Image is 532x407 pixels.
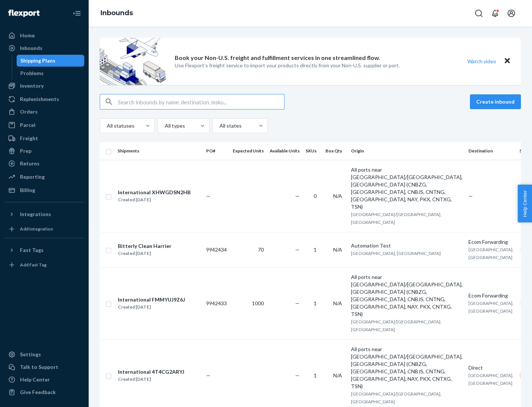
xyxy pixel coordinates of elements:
input: All statuses [106,122,107,129]
div: Home [20,32,35,39]
div: Ecom Forwarding [468,238,514,246]
button: Open Search Box [471,6,486,21]
th: Box Qty [323,142,348,160]
button: Fast Tags [4,244,84,256]
div: Created [DATE] [118,303,185,311]
a: Home [4,30,84,41]
div: Billing [20,186,35,194]
a: Add Fast Tag [4,259,84,271]
a: Billing [4,184,84,196]
div: Freight [20,135,38,142]
a: Inbounds [100,9,133,17]
span: [GEOGRAPHIC_DATA], [GEOGRAPHIC_DATA] [468,300,514,314]
span: — [295,300,300,306]
img: Flexport logo [8,10,40,17]
a: Parcel [4,119,84,131]
a: Prep [4,145,84,157]
div: All ports near [GEOGRAPHIC_DATA]/[GEOGRAPHIC_DATA], [GEOGRAPHIC_DATA] (CNBZG, [GEOGRAPHIC_DATA], ... [351,346,463,390]
span: N/A [333,246,342,253]
button: Help Center [518,185,532,222]
span: — [468,193,473,199]
button: Open notifications [488,6,502,21]
button: Close [502,56,512,67]
a: Orders [4,106,84,118]
input: Search inbounds by name, destination, msku... [118,94,284,109]
div: Talk to Support [20,363,58,371]
a: Inventory [4,80,84,92]
div: Bitterly Clean Harrier [118,242,171,250]
span: 1000 [252,300,264,306]
div: International FMMYUJ9Z6J [118,296,185,303]
div: Replenishments [20,95,59,103]
th: Destination [465,142,516,160]
div: Fast Tags [20,246,44,254]
div: Settings [20,351,41,358]
div: Give Feedback [20,388,56,396]
a: Problems [17,67,85,79]
a: Returns [4,158,84,169]
span: 0 [314,193,317,199]
div: Created [DATE] [118,376,184,383]
a: Freight [4,132,84,144]
div: Add Integration [20,226,53,232]
th: Expected Units [230,142,267,160]
div: Ecom Forwarding [468,292,514,299]
span: 1 [314,372,317,379]
a: Reporting [4,171,84,183]
ol: breadcrumbs [95,3,139,24]
div: All ports near [GEOGRAPHIC_DATA]/[GEOGRAPHIC_DATA], [GEOGRAPHIC_DATA] (CNBZG, [GEOGRAPHIC_DATA], ... [351,166,463,211]
input: All states [219,122,219,129]
span: N/A [333,193,342,199]
button: Open account menu [504,6,519,21]
th: Shipments [115,142,203,160]
span: 70 [258,246,264,253]
span: [GEOGRAPHIC_DATA], [GEOGRAPHIC_DATA] [351,250,441,256]
span: [GEOGRAPHIC_DATA]/[GEOGRAPHIC_DATA], [GEOGRAPHIC_DATA] [351,212,441,225]
div: Created [DATE] [118,196,191,203]
th: Origin [348,142,465,160]
div: Add Fast Tag [20,262,47,268]
a: Replenishments [4,93,84,105]
a: Help Center [4,374,84,386]
span: 1 [314,246,317,253]
th: Available Units [267,142,303,160]
span: 1 [314,300,317,306]
div: Automation Test [351,242,463,249]
span: — [295,246,300,253]
a: Shipping Plans [17,55,85,67]
div: Direct [468,364,514,371]
span: [GEOGRAPHIC_DATA], [GEOGRAPHIC_DATA] [468,247,514,260]
button: Integrations [4,208,84,220]
button: Give Feedback [4,386,84,398]
div: Created [DATE] [118,250,171,257]
div: Orders [20,108,38,115]
p: Book your Non-U.S. freight and fulfillment services in one streamlined flow. [175,54,380,62]
button: Create inbound [470,94,521,109]
a: Inbounds [4,42,84,54]
a: Talk to Support [4,361,84,373]
span: [GEOGRAPHIC_DATA], [GEOGRAPHIC_DATA] [468,373,514,386]
div: Parcel [20,121,35,129]
div: Shipping Plans [20,57,55,64]
div: International XHWGDSN2HB [118,189,191,196]
div: All ports near [GEOGRAPHIC_DATA]/[GEOGRAPHIC_DATA], [GEOGRAPHIC_DATA] (CNBZG, [GEOGRAPHIC_DATA], ... [351,273,463,318]
div: Problems [20,70,44,77]
a: Add Integration [4,223,84,235]
span: [GEOGRAPHIC_DATA]/[GEOGRAPHIC_DATA], [GEOGRAPHIC_DATA] [351,391,441,404]
span: — [295,372,300,379]
div: Inventory [20,82,44,90]
div: Integrations [20,211,51,218]
p: Use Flexport’s freight service to import your products directly from your Non-U.S. supplier or port. [175,62,400,69]
div: Help Center [20,376,50,383]
th: SKUs [303,142,323,160]
button: Watch video [463,56,501,67]
div: Prep [20,147,31,155]
div: Inbounds [20,44,42,52]
div: International 4T4CG2ARYJ [118,368,184,376]
span: N/A [333,300,342,306]
span: N/A [333,372,342,379]
span: — [206,372,211,379]
td: 9942434 [203,232,230,267]
a: Settings [4,349,84,360]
